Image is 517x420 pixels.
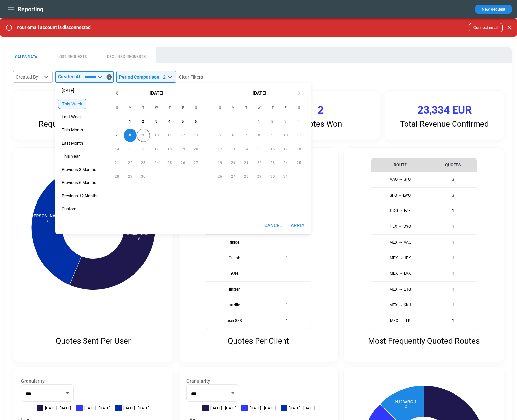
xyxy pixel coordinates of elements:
[287,220,308,232] button: Apply
[58,125,87,135] div: This Month
[124,129,137,142] button: 8
[111,101,123,114] span: Sunday
[190,101,202,114] span: Saturday
[210,407,236,410] span: [DATE] - [DATE]
[58,99,86,109] div: This Week
[469,23,503,32] button: Connect email
[84,407,110,410] span: [DATE] - [DATE]
[58,193,103,198] span: Previous 12 Months
[58,191,103,201] div: Previous 12 Months
[5,47,47,63] button: SALES DATA
[214,101,226,114] span: Sunday
[371,250,430,266] th: MEX → JFK
[58,177,100,188] div: Previous 6 Months
[371,172,430,187] th: AAQ → SFO
[267,101,279,114] span: Thursday
[163,115,176,128] button: 4
[111,87,124,100] button: Previous month
[58,204,80,214] div: Custom
[150,90,163,96] span: [DATE]
[47,47,97,63] button: LOST REQUESTS
[58,164,100,175] div: Previous 3 Months
[58,88,78,93] span: [DATE]
[186,378,331,384] label: Granularity
[124,101,136,114] span: Monday
[227,101,239,114] span: Monday
[430,187,477,203] td: 3
[177,101,189,114] span: Friday
[16,74,42,80] div: Created By
[137,115,150,128] button: 2
[58,101,86,106] span: This Week
[111,129,124,142] button: 7
[371,219,430,235] th: PEX → LWO
[176,115,189,128] button: 5
[123,407,149,410] span: [DATE] - [DATE]
[254,101,265,114] span: Wednesday
[106,74,112,80] svg: Data includes activity through 08 Sep 2025 (end of day UTC)
[150,115,163,128] button: 3
[45,407,71,410] span: [DATE] - [DATE]
[56,337,131,346] p: Quotes Sent Per User
[371,158,477,329] table: simple table
[58,167,100,172] span: Previous 3 Months
[253,90,266,96] span: [DATE]
[127,232,151,236] tspan: Aliona New...
[263,234,311,250] td: 1
[505,23,514,32] button: Close
[206,282,263,297] th: linkrer
[318,104,324,117] p: 2
[189,115,203,128] button: 6
[371,158,430,172] th: Route
[39,119,106,129] p: Requests Received
[206,158,311,329] table: simple table
[58,74,82,80] p: Created At:
[137,101,149,114] span: Tuesday
[371,266,430,282] th: MEX → LAX
[417,104,472,117] p: 23,334 EUR
[206,234,263,250] th: finloe
[151,101,162,114] span: Wednesday
[430,234,477,250] td: 1
[263,282,311,297] td: 1
[368,337,480,346] p: Most Frequently Quoted Routes
[206,297,263,313] th: auxille
[263,297,311,313] td: 1
[179,73,203,81] button: Clear Filters
[137,236,140,241] tspan: 9
[371,187,430,203] th: SFO → LWO
[206,313,263,328] th: user 888
[21,378,165,384] label: Granularity
[430,219,477,235] td: 1
[430,172,477,187] td: 3
[18,5,43,13] h1: Reporting
[240,101,252,114] span: Tuesday
[30,214,66,218] tspan: [PERSON_NAME]...
[371,313,430,328] th: MEX → LLK
[371,297,430,313] th: MEX → KKJ
[289,407,315,410] span: [DATE] - [DATE]
[228,337,289,346] p: Quotes Per Client
[206,266,263,282] th: 93re
[47,218,49,222] tspan: 7
[400,119,489,129] p: Total Revenue Confirmed
[505,20,514,35] div: dismiss
[371,203,430,219] th: CDG → EZE
[430,297,477,313] td: 1
[263,266,311,282] td: 1
[58,112,86,122] div: Last Week
[395,400,417,404] tspan: N123ABC-1
[430,266,477,282] td: 1
[164,101,176,114] span: Thursday
[430,282,477,297] td: 1
[58,180,100,185] span: Previous 6 Months
[405,404,407,408] tspan: 2
[124,115,137,128] button: 1
[97,47,156,63] button: DECLINED REQUESTS
[262,220,284,232] button: Cancel
[250,407,276,410] span: [DATE] - [DATE]
[58,85,78,96] div: [DATE]
[58,128,87,133] span: This Month
[430,313,477,328] td: 1
[371,282,430,297] th: MEX → LHG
